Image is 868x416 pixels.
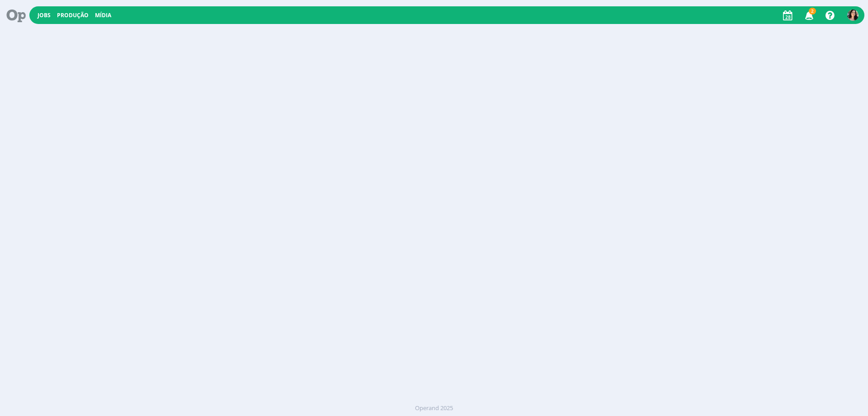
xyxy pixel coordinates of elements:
a: Jobs [38,11,51,19]
a: Produção [57,11,89,19]
span: 2 [809,8,816,14]
button: Mídia [92,12,114,19]
img: T [847,10,859,21]
button: Produção [54,12,91,19]
button: 2 [799,7,818,24]
button: Jobs [35,12,53,19]
button: T [847,7,859,23]
a: Mídia [95,11,111,19]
